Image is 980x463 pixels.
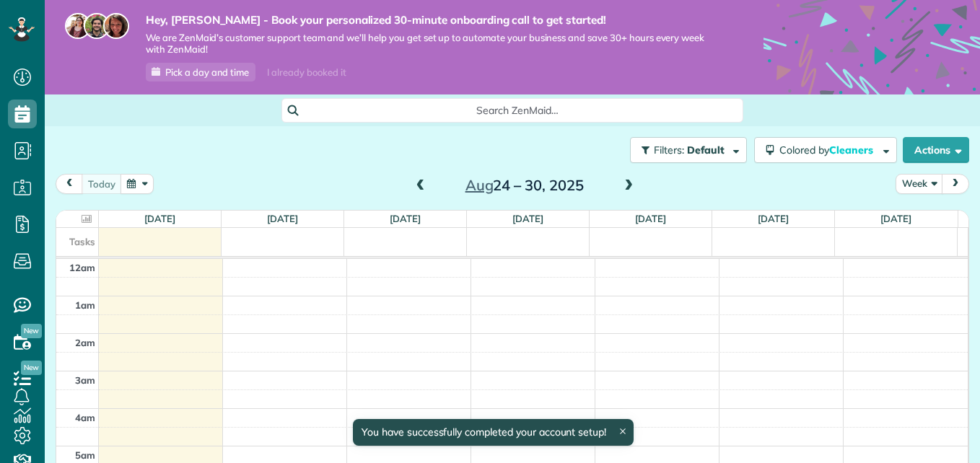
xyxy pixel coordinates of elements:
span: Cleaners [829,144,875,156]
button: Filters: Default [630,137,747,163]
span: 1am [75,299,95,311]
div: I already booked it [258,63,354,81]
h2: 24 – 30, 2025 [434,177,615,193]
span: 12am [69,262,95,273]
button: today [82,174,122,193]
img: maria-72a9807cf96188c08ef61303f053569d2e2a8a1cde33d635c8a3ac13582a053d.jpg [65,13,91,39]
span: Filters: [654,144,684,156]
a: [DATE] [635,213,666,224]
button: next [942,174,969,193]
span: Colored by [779,144,878,156]
div: You have successfully completed your account setup! [353,419,634,446]
span: 4am [75,412,95,423]
span: We are ZenMaid’s customer support team and we’ll help you get set up to automate your business an... [146,32,720,56]
strong: Hey, [PERSON_NAME] - Book your personalized 30-minute onboarding call to get started! [146,13,720,27]
a: [DATE] [512,213,543,224]
span: New [21,324,42,338]
span: 5am [75,449,95,461]
span: 3am [75,374,95,386]
button: prev [56,174,83,193]
a: [DATE] [758,213,789,224]
img: jorge-587dff0eeaa6aab1f244e6dc62b8924c3b6ad411094392a53c71c6c4a576187d.jpg [84,13,110,39]
a: [DATE] [144,213,175,224]
img: michelle-19f622bdf1676172e81f8f8fba1fb50e276960ebfe0243fe18214015130c80e4.jpg [103,13,129,39]
a: [DATE] [267,213,298,224]
span: Aug [465,176,494,194]
button: Week [896,174,943,193]
a: [DATE] [880,213,911,224]
span: Default [687,144,725,156]
a: Filters: Default [623,137,747,163]
span: Tasks [69,236,95,247]
a: Pick a day and time [146,63,255,81]
a: [DATE] [390,213,421,224]
button: Colored byCleaners [754,137,897,163]
span: 2am [75,337,95,348]
span: New [21,361,42,375]
button: Actions [903,137,969,163]
span: Pick a day and time [165,66,249,78]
